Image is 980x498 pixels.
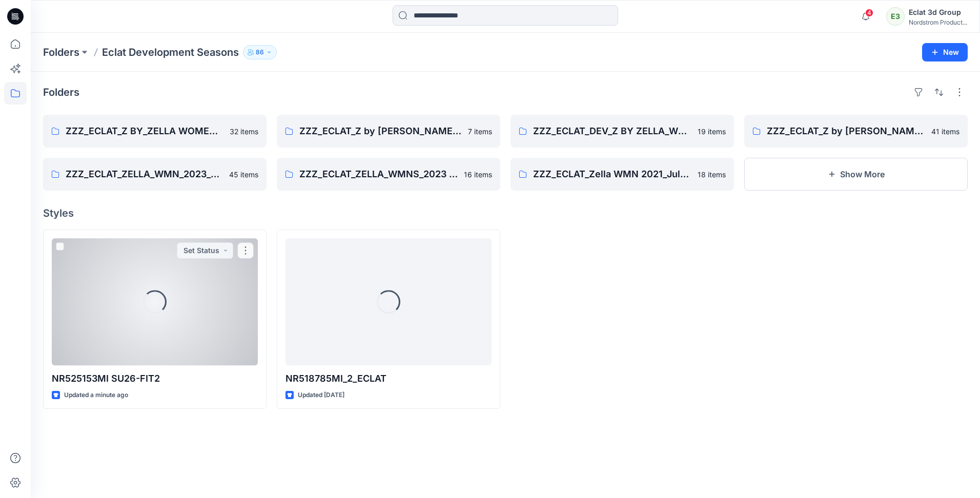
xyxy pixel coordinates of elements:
div: E3 [886,7,905,26]
p: 7 items [468,126,492,137]
p: 86 [256,47,264,58]
p: 16 items [464,169,492,180]
p: ZZZ_ECLAT_Z by [PERSON_NAME] Womens_2023 Feb/Mar [767,124,925,138]
p: ZZZ_ECLAT_Z BY_ZELLA WOMENS_APR/MAY/JUNE_2023 [66,124,223,138]
p: 19 items [698,126,726,137]
p: ZZZ_ECLAT_Z by [PERSON_NAME] Womens_2022 July-Aug-Sep [299,124,462,138]
h4: Styles [43,207,968,219]
p: 45 items [229,169,258,180]
a: ZZZ_ECLAT_Z by [PERSON_NAME] Womens_2023 Feb/Mar41 items [744,115,968,148]
p: 41 items [931,126,959,137]
button: Show More [744,158,968,191]
a: ZZZ_ECLAT_ZELLA_WMNS_2023 ANNIV16 items [277,158,500,191]
p: 18 items [698,169,726,180]
a: Folders [43,45,79,59]
p: ZZZ_ECLAT_Zella WMN 2021_July-Aug [533,167,691,181]
a: ZZZ_ECLAT_DEV_Z BY ZELLA_WMNS_2022_MAY-JUN19 items [511,115,734,148]
button: 86 [243,45,277,59]
p: ZZZ_ECLAT_ZELLA_WMN_2023_AUG/SEP [66,167,223,181]
p: NR525153MI SU26-FIT2 [52,371,258,386]
span: 4 [865,9,873,17]
p: NR518785MI_2_ECLAT [285,371,492,386]
p: Updated a minute ago [64,390,128,401]
p: Updated [DATE] [298,390,344,401]
a: ZZZ_ECLAT_Z BY_ZELLA WOMENS_APR/MAY/JUNE_202332 items [43,115,267,148]
a: ZZZ_ECLAT_Z by [PERSON_NAME] Womens_2022 July-Aug-Sep7 items [277,115,500,148]
p: ZZZ_ECLAT_ZELLA_WMNS_2023 ANNIV [299,167,458,181]
p: ZZZ_ECLAT_DEV_Z BY ZELLA_WMNS_2022_MAY-JUN [533,124,691,138]
button: New [922,43,968,61]
div: Nordstrom Product... [909,18,967,26]
a: ZZZ_ECLAT_ZELLA_WMN_2023_AUG/SEP45 items [43,158,267,191]
a: ZZZ_ECLAT_Zella WMN 2021_July-Aug18 items [511,158,734,191]
h4: Folders [43,86,79,98]
p: Eclat Development Seasons [102,45,239,59]
div: Eclat 3d Group [909,6,967,18]
p: 32 items [230,126,258,137]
